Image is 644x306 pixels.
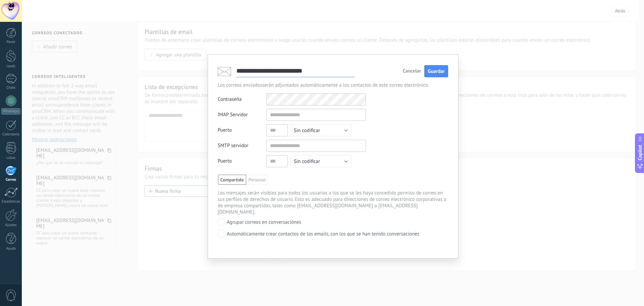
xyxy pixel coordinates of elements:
[424,65,448,78] button: Guardar
[218,190,448,215] div: Los mensajes serán visibles para todos los usuarios a los que se les haya concedido permiso de co...
[1,247,21,251] div: Ayuda
[227,231,419,237] div: Automáticamente crear contactos de los emails, con los que se han tenido conversaciones
[1,86,21,90] div: Chats
[246,175,268,185] span: Personal
[218,155,266,167] div: Puerto
[1,64,21,69] div: Leads
[290,124,352,136] button: Sin codificar
[1,156,21,160] div: Listas
[218,82,448,88] div: Los correos enviados serán adjuntados automáticamente a los contactos de este correo electrónico.
[294,127,320,134] span: Sin codificar
[428,68,445,75] span: Guardar
[218,175,246,185] span: Compartido
[637,145,643,160] span: Copilot
[1,178,21,182] div: Correo
[218,93,266,105] div: Contraseña
[1,132,21,137] div: Calendario
[1,108,20,115] div: WhatsApp
[290,155,352,167] button: Sin codificar
[402,69,421,74] button: Cancelar
[1,40,21,44] div: Panel
[1,200,21,204] div: Estadísticas
[218,140,266,152] div: SMTP servidor
[218,109,266,121] div: IMAP Servidor
[1,223,21,227] div: Ajustes
[218,124,266,136] div: Puerto
[294,158,320,165] span: Sin codificar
